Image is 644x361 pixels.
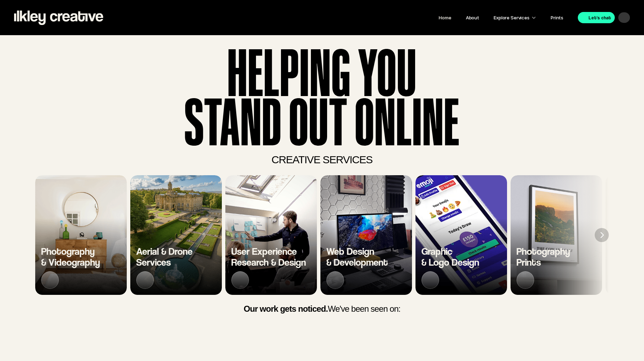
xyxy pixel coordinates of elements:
[130,175,222,295] li: 2 of 7
[415,175,507,295] a: Graphic& Logo Design
[244,303,400,315] h2: We've been seen on:
[511,175,602,295] a: PhotographyPrints
[517,246,570,268] h3: Photography Prints
[130,175,222,295] a: Aerial & DroneServices
[494,13,530,22] p: Explore Services
[320,175,412,295] a: Web Design& Development
[35,175,127,295] li: 1 of 7
[225,175,317,295] li: 3 of 7
[41,245,100,268] span: Photography & Videography
[466,15,479,20] a: About
[244,304,328,313] strong: Our work gets noticed.
[326,246,388,268] h3: Web Design & Development
[439,15,451,20] a: Home
[511,175,602,295] li: 6 of 7
[415,175,507,295] li: 5 of 7
[225,175,317,295] a: User ExperienceResearch & Design
[595,228,609,242] button: Next
[184,46,460,144] h1: HELPING YOU stand ouT ONLINE
[136,246,193,268] h3: Aerial & Drone Services
[35,175,127,295] a: Photography& Videography
[589,13,611,22] p: Let's chat
[231,246,306,268] h3: User Experience Research & Design
[421,246,479,268] h3: Graphic & Logo Design
[578,12,615,23] a: Let's chat
[551,15,563,20] a: Prints
[320,175,412,295] li: 4 of 7
[271,152,373,167] h2: CREATIVE SERVICES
